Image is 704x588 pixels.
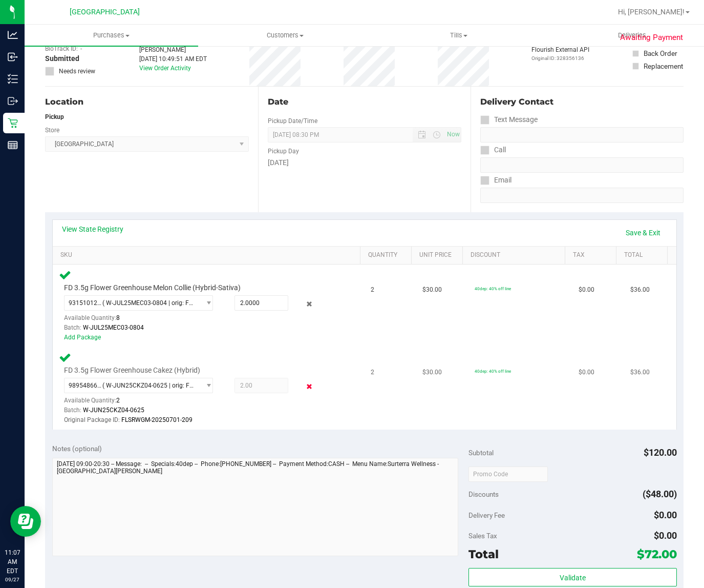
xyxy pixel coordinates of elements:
span: Batch: [64,407,81,414]
span: select [200,378,212,393]
span: 2 [371,285,374,295]
inline-svg: Analytics [8,30,18,40]
span: Deliveries [604,31,660,40]
span: Submitted [45,53,79,64]
span: $120.00 [644,447,677,458]
span: Notes (optional) [52,444,102,453]
a: Customers [198,25,372,46]
span: W-JUN25CKZ04-0625 [83,407,144,414]
p: 11:07 AM EDT [5,548,20,576]
inline-svg: Inbound [8,52,18,62]
a: Discount [471,251,561,259]
div: Location [45,96,249,108]
span: 9895486630763778 [69,382,102,389]
inline-svg: Outbound [8,96,18,106]
a: Tills [372,25,545,46]
span: Purchases [25,31,198,40]
a: View State Registry [62,224,123,234]
span: $72.00 [637,547,677,561]
inline-svg: Retail [8,118,18,128]
span: 9315101204935070 [69,299,102,307]
span: Hi, [PERSON_NAME]! [618,8,685,16]
inline-svg: Reports [8,140,18,150]
span: $30.00 [422,368,442,377]
input: Format: (999) 999-9999 [480,157,684,173]
span: Batch: [64,324,81,331]
span: Validate [560,574,586,582]
span: Original Package ID: [64,416,120,423]
span: $0.00 [654,510,677,520]
label: Email [480,173,511,188]
iframe: Resource center [10,506,41,537]
div: Flourish External API [531,45,589,62]
span: - [80,44,82,53]
span: Subtotal [468,449,494,457]
span: ( W-JUL25MEC03-0804 | orig: FLSRWGM-20250814-563 ) [102,299,196,307]
div: Replacement [644,61,683,71]
div: Available Quantity: [64,393,221,413]
span: select [200,296,212,310]
button: Validate [468,568,677,586]
a: Tax [573,251,612,259]
strong: Pickup [45,113,64,120]
a: Purchases [25,25,198,46]
span: FLSRWGM-20250701-209 [121,416,193,423]
span: Awaiting Payment [620,32,683,44]
span: 40dep: 40% off line [475,286,511,291]
div: [DATE] [268,157,462,168]
span: [GEOGRAPHIC_DATA] [70,8,140,16]
a: Quantity [368,251,407,259]
div: Delivery Contact [480,96,684,108]
label: Text Message [480,112,538,127]
span: $0.00 [654,530,677,541]
span: $0.00 [579,285,594,295]
span: 40dep: 40% off line [475,369,511,374]
span: Total [468,547,499,561]
div: Available Quantity: [64,311,221,331]
label: Pickup Day [268,147,299,156]
span: 8 [116,314,120,321]
span: $36.00 [630,285,650,295]
p: 09/27 [5,576,20,583]
a: Total [624,251,663,259]
a: Unit Price [419,251,458,259]
div: Date [268,96,462,108]
div: [PERSON_NAME] [139,45,207,54]
label: Call [480,143,506,157]
div: Back Order [644,48,677,58]
span: ($48.00) [643,489,677,499]
span: $30.00 [422,285,442,295]
span: $0.00 [579,368,594,377]
span: Tills [372,31,545,40]
span: Sales Tax [468,532,497,540]
span: Customers [199,31,371,40]
inline-svg: Inventory [8,74,18,84]
label: Pickup Date/Time [268,116,317,126]
a: View Order Activity [139,65,191,72]
span: Needs review [59,67,95,76]
span: 2 [116,397,120,404]
span: $36.00 [630,368,650,377]
span: Delivery Fee [468,511,505,519]
input: Promo Code [468,467,548,482]
span: FD 3.5g Flower Greenhouse Cakez (Hybrid) [64,366,200,375]
a: Save & Exit [619,224,667,241]
div: [DATE] 10:49:51 AM EDT [139,54,207,64]
span: W-JUL25MEC03-0804 [83,324,144,331]
span: ( W-JUN25CKZ04-0625 | orig: FLSRWGM-20250701-209 ) [102,382,196,389]
span: BioTrack ID: [45,44,78,53]
span: 2 [371,368,374,377]
a: Add Package [64,334,101,341]
p: Original ID: 328356136 [531,54,589,62]
input: 2.0000 [235,296,288,310]
span: Discounts [468,485,499,503]
span: FD 3.5g Flower Greenhouse Melon Collie (Hybrid-Sativa) [64,283,241,293]
input: Format: (999) 999-9999 [480,127,684,143]
a: SKU [60,251,356,259]
label: Store [45,126,59,135]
